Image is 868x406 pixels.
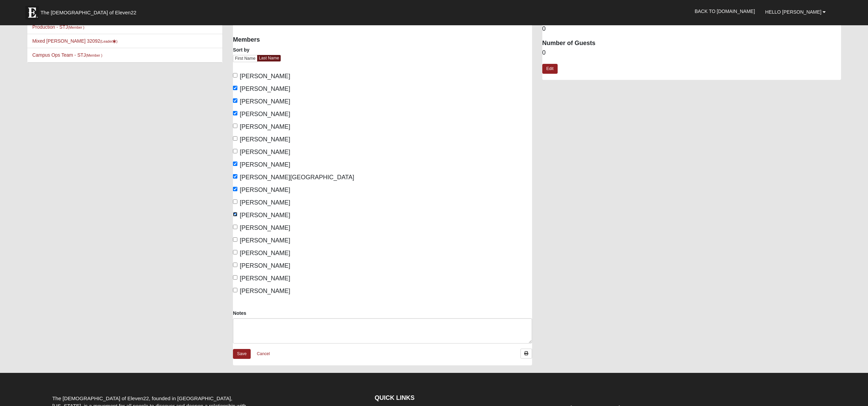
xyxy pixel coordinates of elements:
[542,39,841,48] dt: Number of Guests
[233,225,237,229] input: [PERSON_NAME]
[240,212,290,219] span: [PERSON_NAME]
[240,288,290,294] span: [PERSON_NAME]
[233,86,237,90] input: [PERSON_NAME]
[257,55,281,61] a: Last Name
[760,3,831,20] a: Hello [PERSON_NAME]
[240,136,290,143] span: [PERSON_NAME]
[240,149,290,155] span: [PERSON_NAME]
[240,85,290,92] span: [PERSON_NAME]
[240,275,290,282] span: [PERSON_NAME]
[32,38,118,44] a: Mixed [PERSON_NAME] 32092(Leader)
[100,39,118,43] small: (Leader )
[542,48,841,57] dd: 0
[233,187,237,191] input: [PERSON_NAME]
[233,149,237,153] input: [PERSON_NAME]
[233,237,237,242] input: [PERSON_NAME]
[240,161,290,168] span: [PERSON_NAME]
[240,174,354,181] span: [PERSON_NAME][GEOGRAPHIC_DATA]
[233,199,237,204] input: [PERSON_NAME]
[233,111,237,115] input: [PERSON_NAME]
[233,310,246,317] label: Notes
[240,262,290,269] span: [PERSON_NAME]
[240,186,290,193] span: [PERSON_NAME]
[240,224,290,231] span: [PERSON_NAME]
[690,3,760,20] a: Back to [DOMAIN_NAME]
[542,25,841,33] dd: 0
[32,52,102,58] a: Campus Ops Team - STJ(Member )
[233,55,258,62] a: First Name
[765,9,822,15] span: Hello [PERSON_NAME]
[233,275,237,280] input: [PERSON_NAME]
[233,250,237,254] input: [PERSON_NAME]
[233,263,237,267] input: [PERSON_NAME]
[86,53,102,57] small: (Member )
[25,6,39,19] img: Eleven22 logo
[41,9,136,16] span: The [DEMOGRAPHIC_DATA] of Eleven22
[240,123,290,130] span: [PERSON_NAME]
[240,98,290,105] span: [PERSON_NAME]
[233,162,237,166] input: [PERSON_NAME]
[240,73,290,80] span: [PERSON_NAME]
[233,174,237,179] input: [PERSON_NAME][GEOGRAPHIC_DATA]
[22,2,158,19] a: The [DEMOGRAPHIC_DATA] of Eleven22
[252,349,274,359] a: Cancel
[240,111,290,117] span: [PERSON_NAME]
[233,98,237,103] input: [PERSON_NAME]
[542,64,558,74] a: Edit
[233,212,237,216] input: [PERSON_NAME]
[68,25,84,29] small: (Member )
[233,349,251,359] a: Save
[240,237,290,244] span: [PERSON_NAME]
[233,136,237,141] input: [PERSON_NAME]
[520,349,532,359] a: Print Attendance Roster
[233,46,249,53] label: Sort by
[233,73,237,78] input: [PERSON_NAME]
[233,36,377,44] h4: Members
[240,199,290,206] span: [PERSON_NAME]
[233,124,237,128] input: [PERSON_NAME]
[240,250,290,256] span: [PERSON_NAME]
[32,24,85,30] a: Production - STJ(Member )
[233,288,237,292] input: [PERSON_NAME]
